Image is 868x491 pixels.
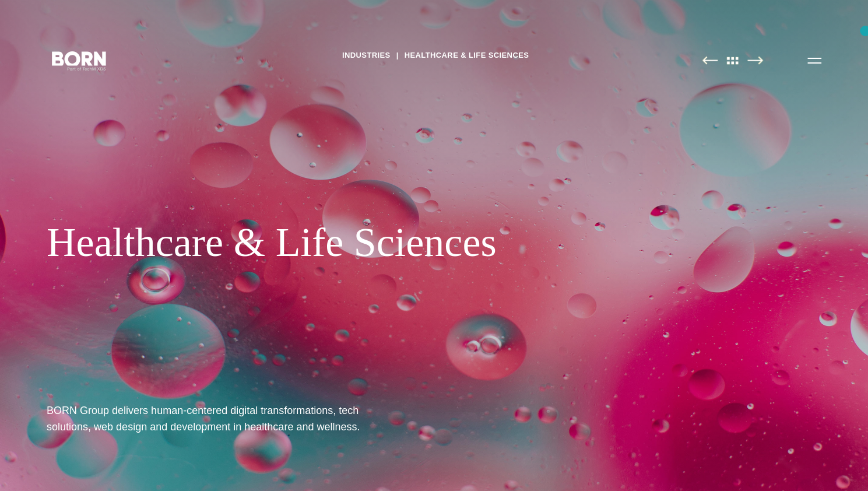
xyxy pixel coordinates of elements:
[342,47,391,64] a: Industries
[47,219,711,266] div: Healthcare & Life Sciences
[800,48,828,72] button: Open
[721,56,745,65] img: All Pages
[747,56,763,65] img: Next Page
[702,56,718,65] img: Previous Page
[405,47,529,64] a: Healthcare & Life Sciences
[47,402,396,435] h1: BORN Group delivers human-centered digital transformations, tech solutions, web design and develo...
